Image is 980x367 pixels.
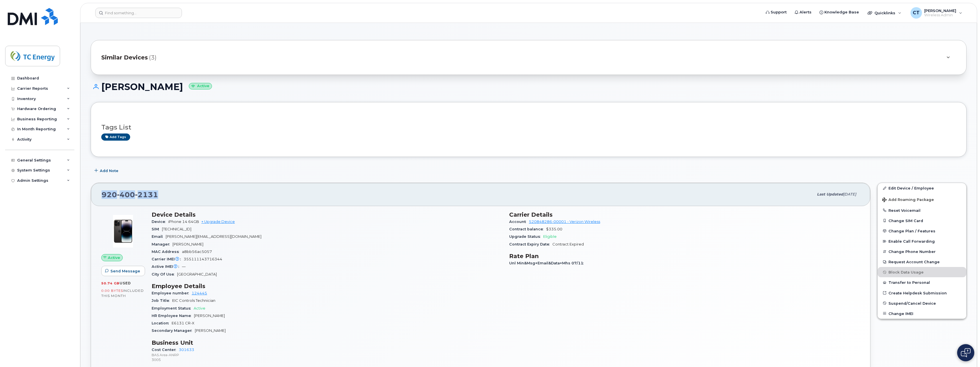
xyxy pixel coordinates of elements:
[100,168,118,173] span: Add Note
[509,242,552,246] span: Contract Expiry Date
[101,124,956,131] h3: Tags List
[878,194,966,205] button: Add Roaming Package
[102,190,158,199] span: 920
[172,321,194,325] span: E6131 CR-X
[878,298,966,308] button: Suspend/Cancel Device
[509,227,546,231] span: Contract balance
[878,183,966,193] a: Edit Device / Employee
[509,234,543,239] span: Upgrade Status
[152,211,502,218] h3: Device Details
[149,53,156,62] span: (3)
[101,53,148,62] span: Similar Devices
[878,226,966,236] button: Change Plan / Features
[543,234,557,239] span: Eligible
[878,236,966,246] button: Enable Call Forwarding
[152,328,195,333] span: Secondary Manager
[101,288,144,298] span: included this month
[194,314,225,318] span: [PERSON_NAME]
[192,291,207,295] a: 124445
[182,264,186,269] span: —
[177,272,217,276] span: [GEOGRAPHIC_DATA]
[101,133,130,141] a: Add tags
[843,192,856,196] span: [DATE]
[117,190,135,199] span: 400
[152,283,502,290] h3: Employee Details
[166,234,261,239] span: [PERSON_NAME][EMAIL_ADDRESS][DOMAIN_NAME]
[152,306,194,310] span: Employment Status
[152,291,192,295] span: Employee number
[878,288,966,298] a: Create Helpdesk Submission
[878,216,966,226] button: Change SIM Card
[152,257,184,261] span: Carrier IMEI
[529,220,600,224] a: 520848286-00001 - Verizon Wireless
[168,220,199,224] span: iPhone 14 64GB
[91,165,123,176] button: Add Note
[101,281,120,285] span: 50.74 GB
[179,348,194,352] a: 301633
[152,264,182,269] span: Active IMEI
[878,257,966,267] button: Request Account Change
[120,281,131,285] span: used
[135,190,158,199] span: 2131
[172,242,203,246] span: [PERSON_NAME]
[509,211,860,218] h3: Carrier Details
[878,205,966,216] button: Reset Voicemail
[817,192,843,196] span: Last updated
[184,257,222,261] span: 355111143716344
[195,328,226,333] span: [PERSON_NAME]
[152,314,194,318] span: HR Employee Name
[152,227,162,231] span: SIM
[509,261,586,265] span: Unl Min&Msg+Email&Data+Mhs 07/11
[101,266,145,276] button: Send Message
[201,220,235,224] a: + Upgrade Device
[152,357,502,362] p: 3005
[878,267,966,277] button: Block Data Usage
[91,82,967,92] h1: [PERSON_NAME]
[101,289,123,293] span: 0.00 Bytes
[152,272,177,276] span: City Of Use
[878,277,966,288] button: Transfer to Personal
[106,214,140,248] img: image20231002-3703462-njx0qo.jpeg
[961,348,971,357] img: Open chat
[172,298,215,303] span: EIC Controls Technician
[888,229,935,233] span: Change Plan / Features
[182,250,212,254] span: a8bb56ac5057
[108,255,120,260] span: Active
[509,220,529,224] span: Account
[152,250,182,254] span: MAC Address
[152,234,166,239] span: Email
[152,348,179,352] span: Cost Center
[509,253,860,260] h3: Rate Plan
[878,308,966,319] button: Change IMEI
[152,352,502,357] p: BAS Area-ANRP
[162,227,191,231] span: [TECHNICAL_ID]
[546,227,562,231] span: $335.00
[152,298,172,303] span: Job Title
[888,239,935,244] span: Enable Call Forwarding
[152,220,168,224] span: Device
[194,306,205,310] span: Active
[110,268,140,274] span: Send Message
[888,301,936,305] span: Suspend/Cancel Device
[152,242,172,246] span: Manager
[882,198,934,203] span: Add Roaming Package
[152,339,502,346] h3: Business Unit
[189,83,212,89] small: Active
[152,321,172,325] span: Location
[552,242,584,246] span: Contract Expired
[878,246,966,257] button: Change Phone Number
